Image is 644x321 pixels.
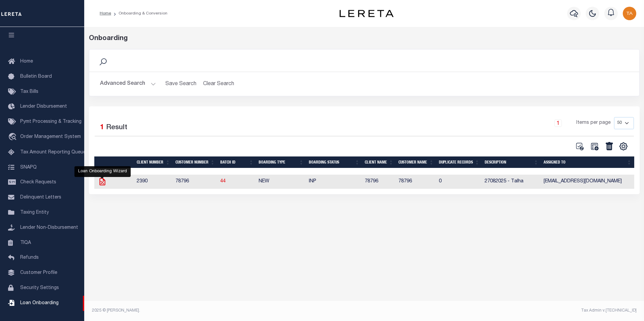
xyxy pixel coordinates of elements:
span: Tax Amount Reporting Queue [20,150,86,155]
span: 1 [100,124,104,131]
span: Home [20,59,33,64]
th: Description: activate to sort column ascending [482,156,541,168]
th: Duplicate Records: activate to sort column ascending [436,156,482,168]
span: Taxing Entity [20,210,49,215]
td: 78796 [362,175,396,189]
span: SNAPQ [20,165,37,170]
span: Bulletin Board [20,74,52,79]
a: 44 [220,179,226,184]
span: Customer Profile [20,271,57,275]
td: 78796 [173,175,218,189]
th: Assigned To: activate to sort column ascending [541,156,634,168]
span: Delinquent Letters [20,195,61,200]
i: travel_explore [8,133,19,142]
div: Tax Admin v.[TECHNICAL_ID] [369,308,637,314]
td: NEW [256,175,306,189]
span: Loan Onboarding [20,301,59,306]
span: Lender Non-Disbursement [20,225,78,230]
th: Boarding Type: activate to sort column ascending [256,156,306,168]
span: Pymt Processing & Tracking [20,119,82,124]
label: Result [106,122,127,133]
span: TIQA [20,240,31,245]
span: Refunds [20,255,39,260]
th: Customer Number: activate to sort column ascending [173,156,218,168]
a: Home [100,11,111,15]
button: Save Search [161,77,200,91]
th: Batch ID: activate to sort column ascending [218,156,256,168]
div: Onboarding [89,34,640,44]
span: Lender Disbursement [20,104,67,109]
img: svg+xml;base64,PHN2ZyB4bWxucz0iaHR0cDovL3d3dy53My5vcmcvMjAwMC9zdmciIHBvaW50ZXItZXZlbnRzPSJub25lIi... [623,7,636,20]
div: Loan Onboarding Wizard [74,166,131,177]
a: 1 [554,119,562,127]
button: Clear Search [200,77,237,91]
span: Tax Bills [20,90,38,94]
span: Check Requests [20,180,56,185]
td: 0 [436,175,482,189]
button: Advanced Search [100,77,156,91]
span: Security Settings [20,286,59,290]
th: Boarding Status: activate to sort column ascending [306,156,362,168]
td: 2390 [134,175,173,189]
td: INP [306,175,362,189]
li: Onboarding & Conversion [111,10,167,16]
th: Client Name: activate to sort column ascending [362,156,396,168]
td: [EMAIL_ADDRESS][DOMAIN_NAME] [541,175,634,189]
img: logo-dark.svg [340,10,393,17]
div: 2025 © [PERSON_NAME]. [87,308,364,314]
th: Client Number: activate to sort column ascending [134,156,173,168]
td: 27082025 - Talha [482,175,541,189]
th: Customer Name: activate to sort column ascending [396,156,436,168]
td: 78796 [396,175,436,189]
span: Order Management System [20,135,81,139]
span: Items per page [576,119,611,127]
